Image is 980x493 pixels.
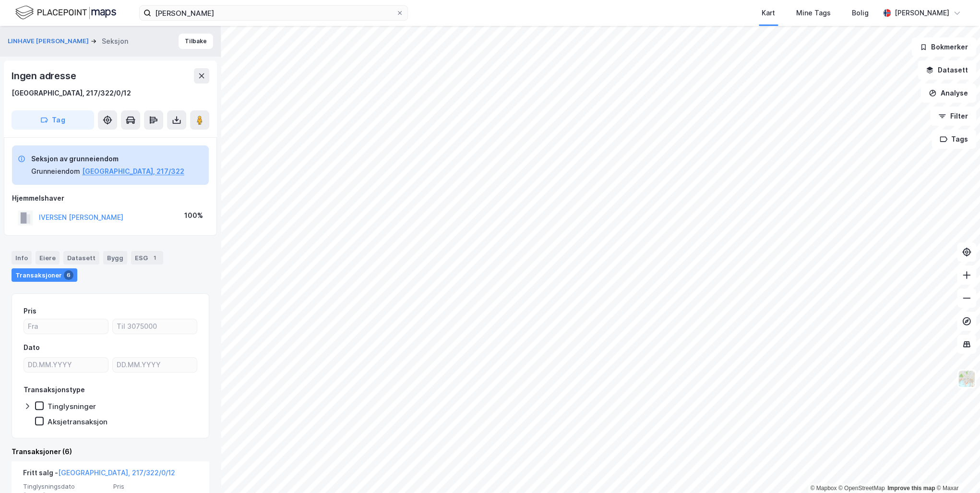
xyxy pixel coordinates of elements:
[810,485,837,492] a: Mapbox
[12,268,77,282] div: Transaksjoner
[24,342,40,353] div: Dato
[15,4,116,21] img: logo.f888ab2527a4732fd821a326f86c7f29.svg
[23,482,108,491] span: Tinglysningsdato
[48,402,96,411] div: Tinglysninger
[131,251,163,265] div: ESG
[12,251,32,265] div: Info
[63,251,99,265] div: Datasett
[12,110,94,130] button: Tag
[12,68,78,84] div: Ingen adresse
[113,358,197,372] input: DD.MM.YYYY
[31,153,184,165] div: Seksjon av grunneiendom
[762,7,775,19] div: Kart
[113,482,198,491] span: Pris
[12,446,209,457] div: Transaksjoner (6)
[911,37,976,57] button: Bokmerker
[12,87,131,99] div: [GEOGRAPHIC_DATA], 217/322/0/12
[150,253,159,263] div: 1
[918,60,976,80] button: Datasett
[887,485,935,492] a: Improve this map
[24,319,108,334] input: Fra
[23,467,175,482] div: Fritt salg -
[796,7,831,19] div: Mine Tags
[82,166,184,177] button: [GEOGRAPHIC_DATA], 217/322
[24,384,85,396] div: Transaksjonstype
[48,417,108,426] div: Aksjetransaksjon
[184,210,203,221] div: 100%
[852,7,869,19] div: Bolig
[24,358,108,372] input: DD.MM.YYYY
[103,251,127,265] div: Bygg
[957,370,976,388] img: Z
[24,305,36,317] div: Pris
[31,166,80,177] div: Grunneiendom
[113,319,197,334] input: Til 3075000
[8,36,91,46] button: LINHAVE [PERSON_NAME]
[930,107,976,126] button: Filter
[64,270,73,280] div: 6
[838,485,885,492] a: OpenStreetMap
[36,251,60,265] div: Eiere
[58,469,175,477] a: [GEOGRAPHIC_DATA], 217/322/0/12
[102,36,128,47] div: Seksjon
[12,192,209,204] div: Hjemmelshaver
[920,84,976,103] button: Analyse
[179,34,213,49] button: Tilbake
[932,447,980,493] iframe: Chat Widget
[932,130,976,149] button: Tags
[895,7,949,19] div: [PERSON_NAME]
[932,447,980,493] div: Kontrollprogram for chat
[151,6,396,20] input: Søk på adresse, matrikkel, gårdeiere, leietakere eller personer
